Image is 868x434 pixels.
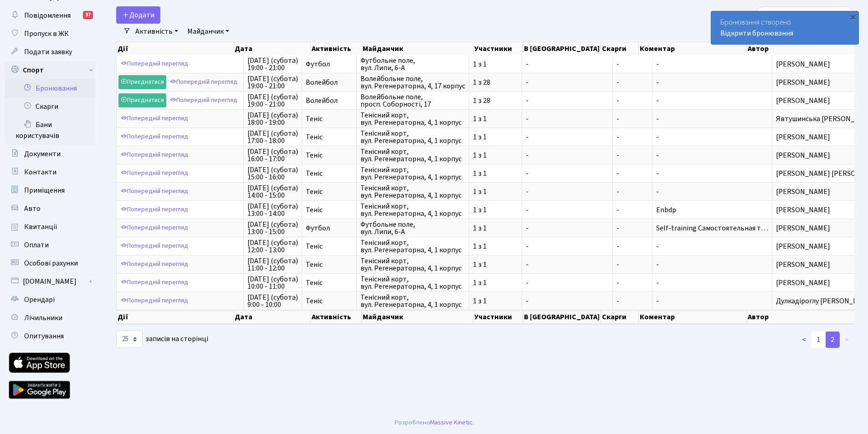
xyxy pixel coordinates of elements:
span: - [656,77,659,87]
span: [DATE] (субота) 15:00 - 16:00 [247,166,298,181]
span: Тенісний корт, вул. Регенераторна, 4, 1 корпус [360,148,465,163]
span: Футбол [306,61,353,68]
a: Попередній перегляд [118,276,190,290]
span: - [526,225,609,232]
span: [DATE] (субота) 19:00 - 21:00 [247,57,298,71]
a: Попередній перегляд [118,257,190,271]
span: Квитанції [24,222,57,232]
span: - [616,261,648,268]
span: Enbdp [656,205,676,215]
span: 1 з 1 [473,279,518,286]
a: Оплати [5,236,96,254]
span: 1 з 1 [473,261,518,268]
span: Повідомлення [24,10,71,20]
span: - [656,241,659,251]
span: Тенісний корт, вул. Регенераторна, 4, 1 корпус [360,166,465,181]
a: Попередній перегляд [118,221,190,235]
span: - [656,132,659,142]
span: - [616,279,648,286]
span: - [526,170,609,177]
span: Футбольне поле, вул. Липи, 6-А [360,221,465,235]
a: Опитування [5,327,96,345]
a: Пропуск в ЖК [5,25,96,43]
span: - [616,188,648,195]
th: Скарги [601,42,639,55]
a: Активність [132,24,182,39]
span: - [656,59,659,69]
span: [DATE] (субота) 10:00 - 11:00 [247,276,298,290]
span: Тенісний корт, вул. Регенераторна, 4, 1 корпус [360,239,465,254]
span: Self-training Самостоятельная т… [656,223,768,233]
span: Теніс [306,188,353,195]
span: Контакти [24,167,56,177]
span: - [526,133,609,141]
a: Подати заявку [5,43,96,61]
div: Бронювання створено [711,11,858,44]
th: Участники [473,42,523,55]
a: Попередній перегляд [168,75,240,89]
span: - [616,206,648,214]
span: - [616,61,648,68]
a: 2 [825,332,840,348]
span: [DATE] (субота) 14:00 - 15:00 [247,184,298,199]
th: Майданчик [362,310,473,324]
span: Тенісний корт, вул. Регенераторна, 4, 1 корпус [360,112,465,126]
a: Попередній перегляд [118,203,190,217]
span: - [616,152,648,159]
span: 1 з 1 [473,133,518,141]
label: записів на сторінці [116,331,208,348]
th: Дії [117,42,234,55]
span: - [526,61,609,68]
a: Відкрити бронювання [720,28,793,38]
span: 1 з 1 [473,188,518,195]
span: Теніс [306,170,353,177]
span: - [656,278,659,288]
span: Особові рахунки [24,258,78,268]
span: Теніс [306,261,353,268]
span: - [656,187,659,197]
select: записів на сторінці [116,331,143,348]
span: Теніс [306,133,353,141]
span: [DATE] (субота) 19:00 - 21:00 [247,75,298,90]
a: Massive Kinetic [430,418,473,427]
span: 1 з 28 [473,79,518,86]
a: Авто [5,199,96,218]
span: Приміщення [24,185,65,195]
a: Контакти [5,163,96,181]
th: Дата [234,310,311,324]
span: Теніс [306,279,353,286]
a: Попередній перегляд [118,294,190,308]
span: - [526,79,609,86]
span: [DATE] (субота) 11:00 - 12:00 [247,257,298,272]
a: Приєднатися [118,75,166,89]
a: Майданчик [184,24,233,39]
span: Авто [24,204,41,214]
span: [DATE] (субота) 13:00 - 14:00 [247,203,298,217]
span: - [526,297,609,305]
span: - [616,115,648,123]
a: 1 [811,332,826,348]
span: Пропуск в ЖК [24,29,69,39]
span: Тенісний корт, вул. Регенераторна, 4, 1 корпус [360,276,465,290]
div: 37 [83,11,93,19]
span: [DATE] (субота) 19:00 - 21:00 [247,93,298,108]
span: - [526,261,609,268]
span: Волейбол [306,79,353,86]
div: Розроблено . [395,418,474,428]
th: Автор [747,310,861,324]
th: Коментар [639,42,747,55]
span: - [526,279,609,286]
span: Опитування [24,331,64,341]
a: Попередній перегляд [118,184,190,199]
span: Тенісний корт, вул. Регенераторна, 4, 1 корпус [360,203,465,217]
span: Теніс [306,115,353,123]
span: [DATE] (субота) 16:00 - 17:00 [247,148,298,163]
a: Орендарі [5,291,96,309]
span: Документи [24,149,61,159]
span: - [616,79,648,86]
span: - [656,150,659,160]
span: Футбол [306,225,353,232]
th: Участники [473,310,523,324]
span: - [526,97,609,104]
span: - [616,133,648,141]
